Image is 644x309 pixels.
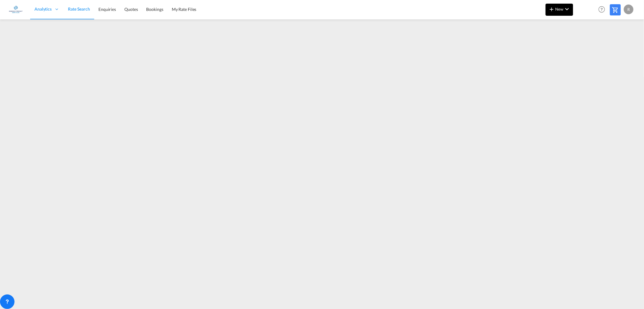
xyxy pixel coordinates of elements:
div: R [624,5,633,14]
span: Quotes [124,7,138,12]
span: My Rate Files [172,7,197,12]
span: Analytics [34,6,52,12]
span: Help [597,4,607,15]
md-icon: icon-chevron-down [563,5,571,13]
span: Bookings [146,7,163,12]
span: Enquiries [98,7,116,12]
img: e1326340b7c511ef854e8d6a806141ad.jpg [9,3,23,16]
div: Help [597,4,610,15]
button: icon-plus 400-fgNewicon-chevron-down [546,4,573,16]
md-icon: icon-plus 400-fg [548,5,555,13]
span: New [548,7,571,12]
span: Rate Search [68,6,90,12]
